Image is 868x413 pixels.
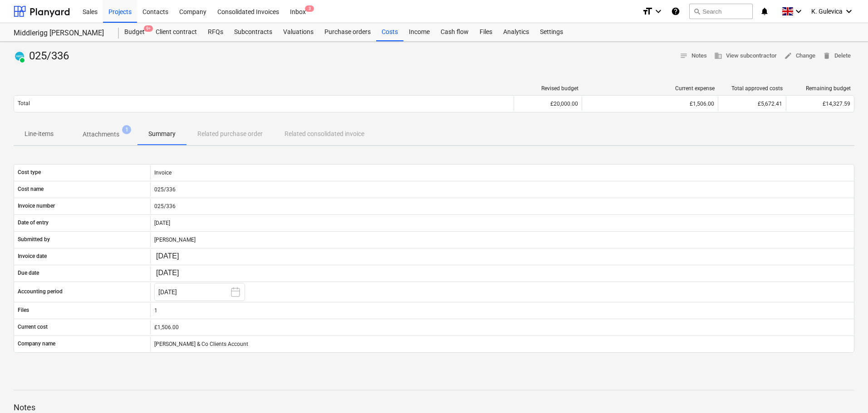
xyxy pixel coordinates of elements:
i: Knowledge base [671,6,680,17]
span: Change [784,51,815,61]
div: [DATE] [150,216,854,230]
p: Accounting period [18,288,63,296]
div: £1,506.00 [586,101,714,107]
button: View subcontractor [711,49,780,63]
p: Invoice number [18,202,55,210]
p: Due date [18,269,39,277]
a: Subcontracts [229,23,278,41]
div: [PERSON_NAME] [150,233,854,247]
p: Cost type [18,169,41,176]
i: keyboard_arrow_down [793,6,804,17]
div: Budget [119,23,150,41]
span: search [693,8,701,15]
span: View subcontractor [714,51,777,61]
p: Invoice date [18,253,47,260]
div: £20,000.00 [514,97,582,111]
input: Change [154,250,197,263]
a: Purchase orders [319,23,376,41]
span: £14,327.59 [823,101,850,107]
p: Notes [14,402,854,413]
span: edit [784,52,792,60]
div: £5,672.41 [718,97,786,111]
p: Attachments [83,130,119,139]
a: Income [403,23,435,41]
div: Remaining budget [790,85,851,92]
iframe: Chat Widget [823,369,868,413]
a: Cash flow [435,23,474,41]
span: K. Gulevica [811,8,843,15]
div: £1,506.00 [154,324,850,330]
i: keyboard_arrow_down [843,6,854,17]
p: Date of entry [18,219,49,227]
div: 1 [150,303,854,318]
a: RFQs [202,23,229,41]
i: format_size [642,6,653,17]
span: 9+ [144,25,153,32]
span: 3 [305,5,314,12]
p: Summary [148,129,176,139]
p: Files [18,306,29,314]
span: notes [680,52,688,60]
span: delete [823,52,831,60]
p: Submitted by [18,236,50,243]
button: Delete [819,49,854,63]
span: Delete [823,51,851,61]
button: Notes [676,49,711,63]
button: [DATE] [154,283,245,301]
input: Change [154,267,197,280]
div: Invoice has been synced with Xero and its status is currently PAID [14,49,25,63]
i: notifications [760,6,769,17]
p: Total [18,100,30,107]
div: Invoice [150,165,854,180]
a: Costs [376,23,403,41]
span: Notes [680,51,707,61]
div: 025/336 [14,49,73,63]
div: [PERSON_NAME] & Co Clients Account [150,337,854,351]
button: Change [780,49,819,63]
p: Company name [18,340,55,348]
div: 025/336 [150,199,854,214]
p: Cost name [18,185,44,193]
span: 1 [122,125,131,134]
span: business [714,52,722,60]
a: Files [474,23,498,41]
div: Current expense [586,85,715,92]
p: Current cost [18,323,48,331]
img: xero.svg [15,52,24,61]
a: Settings [535,23,569,41]
div: Total approved costs [722,85,783,92]
button: Search [689,4,753,19]
a: Client contract [150,23,202,41]
i: keyboard_arrow_down [653,6,664,17]
div: Revised budget [518,85,579,92]
a: Analytics [498,23,535,41]
a: Budget9+ [119,23,150,41]
a: Valuations [278,23,319,41]
p: Line-items [25,129,54,139]
div: Middlerigg [PERSON_NAME] [14,29,108,38]
div: 025/336 [150,182,854,197]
